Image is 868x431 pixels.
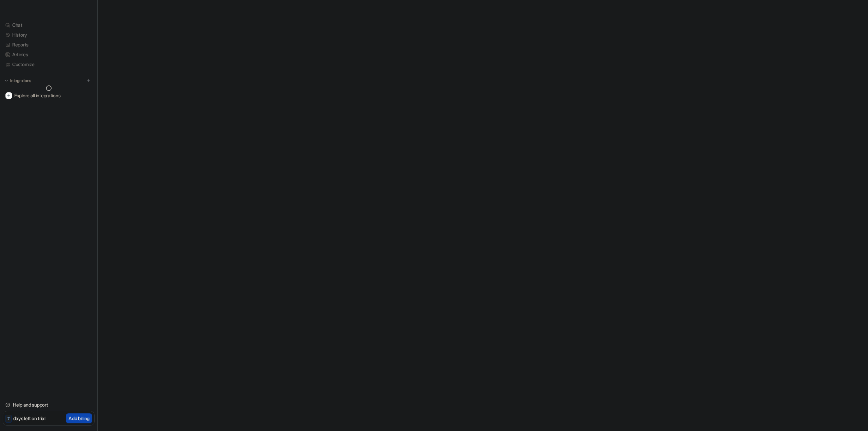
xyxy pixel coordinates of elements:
[4,78,9,83] img: expand menu
[3,20,95,30] a: Chat
[10,78,31,83] p: Integrations
[3,40,95,50] a: Reports
[86,78,91,83] img: menu_add.svg
[3,400,95,410] a: Help and support
[14,90,92,101] span: Explore all integrations
[13,415,45,422] p: days left on trial
[3,30,95,40] a: History
[68,415,90,422] p: Add billing
[3,60,95,69] a: Customize
[3,91,95,100] a: Explore all integrations
[66,413,92,423] button: Add billing
[7,416,9,422] p: 7
[5,92,12,99] img: explore all integrations
[3,77,33,84] button: Integrations
[3,50,95,59] a: Articles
